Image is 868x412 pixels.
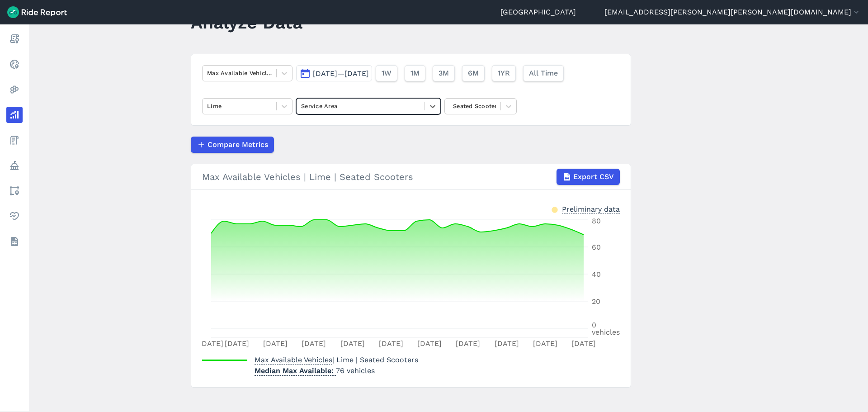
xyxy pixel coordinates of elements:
[313,69,369,78] span: [DATE]—[DATE]
[6,208,23,224] a: Health
[462,65,485,81] button: 6M
[6,157,23,174] a: Policy
[6,132,23,148] a: Fees
[255,365,418,376] p: 76 vehicles
[417,339,442,348] tspan: [DATE]
[468,68,479,79] span: 6M
[208,139,268,150] span: Compare Metrics
[533,339,557,348] tspan: [DATE]
[433,65,455,81] button: 3M
[573,171,614,182] span: Export CSV
[7,6,67,18] img: Ride Report
[456,339,480,348] tspan: [DATE]
[225,339,249,348] tspan: [DATE]
[529,68,558,79] span: All Time
[255,353,332,365] span: Max Available Vehicles
[492,65,516,81] button: 1YR
[382,68,392,79] span: 1W
[604,7,861,18] button: [EMAIL_ADDRESS][PERSON_NAME][PERSON_NAME][DOMAIN_NAME]
[379,339,403,348] tspan: [DATE]
[592,270,601,279] tspan: 40
[296,65,372,81] button: [DATE]—[DATE]
[592,328,620,336] tspan: vehicles
[191,137,274,153] button: Compare Metrics
[571,339,596,348] tspan: [DATE]
[6,107,23,123] a: Analyze
[302,339,326,348] tspan: [DATE]
[557,169,620,185] button: Export CSV
[498,68,510,79] span: 1YR
[6,56,23,72] a: Realtime
[592,297,600,306] tspan: 20
[410,68,420,79] span: 1M
[405,65,425,81] button: 1M
[255,364,336,376] span: Median Max Available
[6,81,23,98] a: Heatmaps
[592,321,596,329] tspan: 0
[202,169,620,185] div: Max Available Vehicles | Lime | Seated Scooters
[255,355,418,364] span: | Lime | Seated Scooters
[340,339,365,348] tspan: [DATE]
[376,65,397,81] button: 1W
[439,68,449,79] span: 3M
[199,339,223,348] tspan: [DATE]
[500,7,576,18] a: [GEOGRAPHIC_DATA]
[592,243,601,251] tspan: 60
[6,183,23,199] a: Areas
[562,204,620,213] div: Preliminary data
[263,339,288,348] tspan: [DATE]
[6,31,23,47] a: Report
[592,217,601,225] tspan: 80
[523,65,564,81] button: All Time
[6,233,23,250] a: Datasets
[495,339,519,348] tspan: [DATE]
